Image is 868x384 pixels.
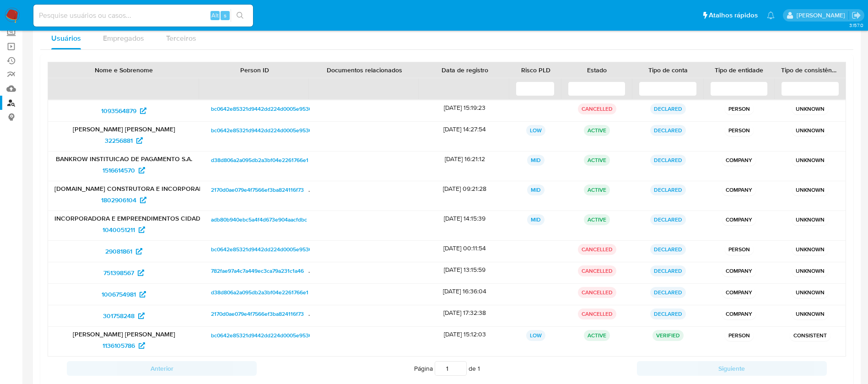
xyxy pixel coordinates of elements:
[797,11,848,20] p: adriano.brito@mercadolivre.com
[767,11,775,19] a: Notificações
[224,11,226,20] span: s
[849,22,863,29] span: 3.157.0
[231,9,249,22] button: search-icon
[852,11,861,20] a: Sair
[33,10,253,22] input: Pesquise usuários ou casos...
[709,11,758,20] span: Atalhos rápidos
[211,11,219,20] span: Alt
